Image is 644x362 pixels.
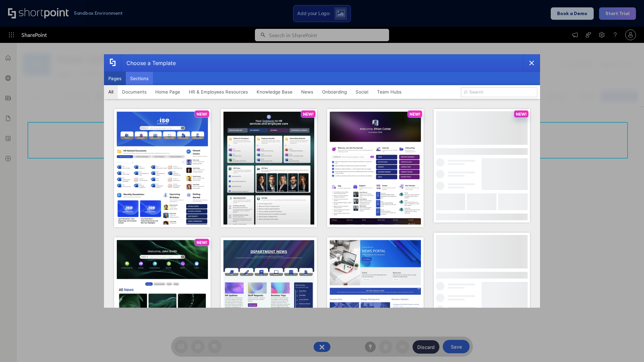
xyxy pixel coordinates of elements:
[197,112,207,117] p: NEW!
[461,87,537,97] input: Search
[104,54,540,308] div: template selector
[373,85,406,99] button: Team Hubs
[104,85,118,99] button: All
[197,240,207,245] p: NEW!
[252,85,297,99] button: Knowledge Base
[118,85,151,99] button: Documents
[297,85,318,99] button: News
[351,85,373,99] button: Social
[104,72,126,85] button: Pages
[318,85,351,99] button: Onboarding
[121,55,176,71] div: Choose a Template
[610,330,644,362] iframe: Chat Widget
[184,85,252,99] button: HR & Employees Resources
[126,72,153,85] button: Sections
[516,112,527,117] p: NEW!
[410,112,420,117] p: NEW!
[303,112,314,117] p: NEW!
[151,85,184,99] button: Home Page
